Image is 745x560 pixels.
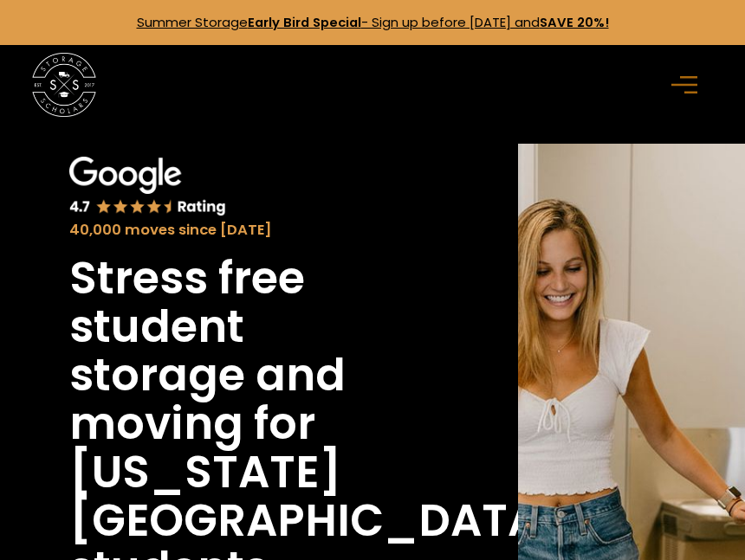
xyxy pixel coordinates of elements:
[69,448,561,545] h1: [US_STATE][GEOGRAPHIC_DATA]
[32,53,96,117] img: Storage Scholars main logo
[248,13,361,31] strong: Early Bird Special
[69,254,424,448] h1: Stress free student storage and moving for
[69,220,424,241] div: 40,000 moves since [DATE]
[540,13,609,31] strong: SAVE 20%!
[69,157,226,216] img: Google 4.7 star rating
[662,59,713,110] div: menu
[137,13,609,31] a: Summer StorageEarly Bird Special- Sign up before [DATE] andSAVE 20%!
